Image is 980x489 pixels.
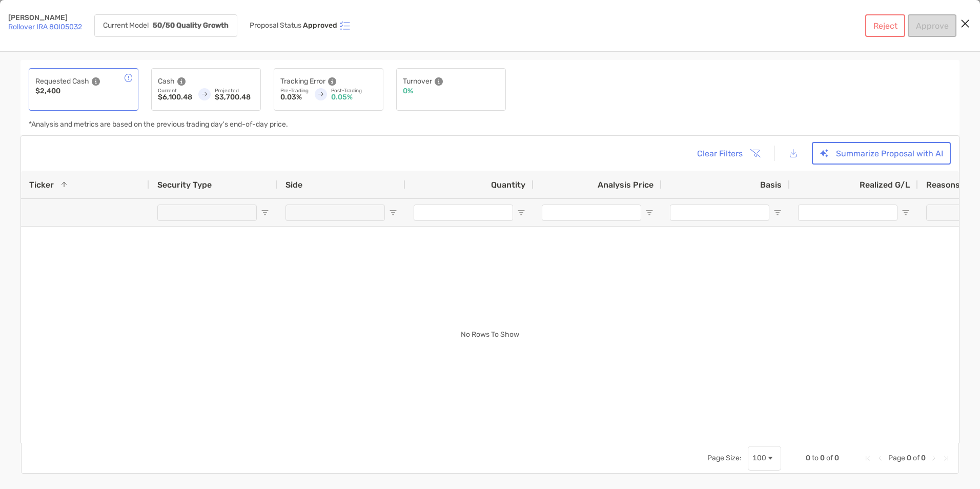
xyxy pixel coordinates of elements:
p: $2,400 [35,88,60,95]
div: Reasons [926,180,972,190]
button: Clear Filters [689,142,767,165]
p: Projected [215,88,254,94]
span: 0 [820,454,825,462]
input: Quantity Filter Input [414,205,513,221]
input: Realized G/L Filter Input [798,205,897,221]
p: *Analysis and metrics are based on the previous trading day's end-of-day price. [29,121,288,128]
div: First Page [864,454,872,462]
p: 0.05% [331,94,377,101]
p: Pre-Trading [280,88,309,94]
div: Page Size [748,446,781,471]
span: of [826,454,833,462]
button: Open Filter Menu [773,209,782,217]
button: Close modal [957,16,973,32]
span: of [913,454,920,462]
p: Proposal Status [250,22,301,30]
p: Turnover [403,75,432,88]
span: Basis [760,180,782,190]
span: Page [888,454,905,462]
span: 0 [834,454,839,462]
span: 0 [806,454,810,462]
p: 0% [403,88,413,95]
p: $3,700.48 [215,94,254,101]
a: Rollover IRA 8OI05032 [8,23,82,31]
div: Page Size: [707,454,742,462]
button: Open Filter Menu [389,209,397,217]
div: Last Page [942,454,950,462]
span: Security Type [157,180,212,190]
span: Quantity [491,180,525,190]
button: Open Filter Menu [517,209,525,217]
strong: 50/50 Quality Growth [153,21,229,30]
span: to [812,454,819,462]
button: Open Filter Menu [261,209,269,217]
button: Open Filter Menu [645,209,654,217]
button: Summarize Proposal with AI [812,142,951,165]
p: $6,100.48 [158,94,192,101]
div: Previous Page [876,454,884,462]
p: Current [158,88,192,94]
span: Realized G/L [860,180,910,190]
span: 0 [907,454,911,462]
p: Current Model [103,22,149,29]
button: Open Filter Menu [902,209,910,217]
img: icon status [339,19,351,32]
p: Cash [158,75,175,88]
span: 0 [921,454,926,462]
span: Side [285,180,302,190]
span: Ticker [29,180,54,190]
span: Analysis Price [598,180,654,190]
button: Reject [865,14,905,37]
p: Tracking Error [280,75,325,88]
p: Requested Cash [35,75,89,88]
div: Next Page [930,454,938,462]
p: Approved [303,22,337,30]
div: 100 [752,454,766,462]
input: Analysis Price Filter Input [542,205,641,221]
p: Post-Trading [331,88,377,94]
p: 0.03% [280,94,309,101]
p: [PERSON_NAME] [8,14,82,22]
input: Basis Filter Input [670,205,769,221]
